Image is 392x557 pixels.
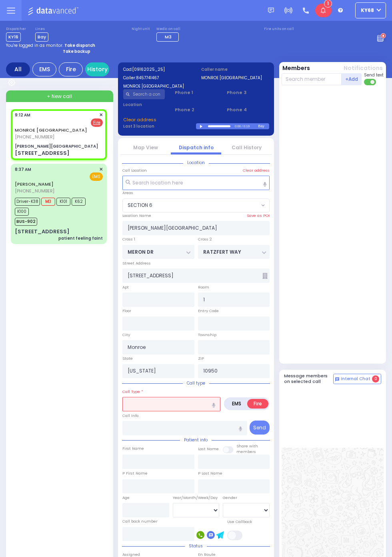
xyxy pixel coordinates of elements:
[123,123,196,129] label: Last 3 location
[250,421,270,435] button: Send
[122,471,148,476] label: P First Name
[122,260,151,266] label: Street Address
[282,64,310,72] button: Members
[59,62,83,76] div: Fire
[355,2,386,18] button: ky68
[268,8,274,14] img: message.svg
[198,236,212,242] label: Cross 2
[123,66,191,72] label: Cad:
[236,449,256,454] span: members
[333,374,381,384] button: Internal Chat 0
[99,112,103,118] span: ✕
[198,285,209,290] label: Room
[123,102,165,108] label: Location
[372,375,379,383] span: 0
[165,34,172,40] span: M3
[15,218,37,226] span: BUS-902
[156,27,181,32] label: Medic on call
[28,6,81,16] img: Logo
[122,519,158,524] label: Call back number
[15,134,54,140] span: [PHONE_NUMBER]
[122,308,131,314] label: Floor
[243,168,270,173] label: Clear address
[227,106,269,113] span: Phone 4
[56,198,70,206] span: K101
[180,437,212,443] span: Patient info
[185,543,207,549] span: Status
[198,308,219,314] label: Entry Code
[15,228,70,236] div: [STREET_ADDRESS]
[247,399,268,409] label: Fire
[232,144,262,151] a: Call History
[47,93,72,100] span: + New call
[64,42,95,48] strong: Take dispatch
[93,120,100,126] u: Fire
[63,48,90,54] strong: Take backup
[58,235,103,241] div: patient feeling faint
[41,198,55,206] span: M3
[122,190,133,196] label: Areas
[15,166,31,172] span: 8:37 AM
[264,27,294,32] label: Fire units on call
[15,181,54,187] a: [PERSON_NAME]
[122,356,133,361] label: State
[15,198,40,206] span: Driver-K38
[201,75,269,81] label: MONROE [GEOGRAPHIC_DATA]
[364,78,377,86] label: Turn off text
[282,73,342,85] input: Search member
[123,116,156,123] span: Clear address
[132,27,150,32] label: Night unit
[198,471,222,476] label: P Last Name
[227,519,252,525] label: Use Callback
[72,198,86,206] span: K62
[15,143,98,149] div: [PERSON_NAME][GEOGRAPHIC_DATA]
[241,122,243,131] div: /
[6,32,21,42] span: KY16
[15,208,29,216] span: K100
[122,446,144,451] label: First Name
[128,202,152,209] span: SECTION 6
[6,27,26,32] label: Dispatcher
[335,377,339,381] img: comment-alt.png
[35,27,48,32] label: Lines
[122,236,135,242] label: Cross 1
[122,168,147,173] label: Call Location
[6,42,63,48] span: You're logged in as monitor.
[247,213,270,218] label: Save as POI
[344,64,383,72] button: Notifications
[15,112,30,118] span: 9:12 AM
[342,73,362,85] button: +Add
[15,188,54,194] span: [PHONE_NUMBER]
[35,32,48,42] span: Bay
[198,332,216,338] label: Township
[123,83,191,89] label: MONROE [GEOGRAPHIC_DATA]
[243,122,250,131] div: 0:19
[183,380,209,386] span: Call type
[122,389,143,395] label: Call Type *
[183,160,209,166] span: Location
[122,285,129,290] label: Apt
[123,199,259,212] span: SECTION 6
[175,89,217,96] span: Phone 1
[341,376,370,382] span: Internal Chat
[201,66,269,72] label: Caller name
[361,7,374,14] span: ky68
[198,356,204,361] label: ZIP
[122,213,151,218] label: Location Name
[136,75,159,81] span: 8457741467
[122,495,130,501] label: Age
[15,127,87,133] a: MONROE [GEOGRAPHIC_DATA]
[122,176,270,190] input: Search location here
[175,106,217,113] span: Phone 2
[258,123,269,129] div: Bay
[122,413,138,419] label: Call Info
[99,166,103,173] span: ✕
[32,62,56,76] div: EMS
[173,495,220,501] div: Year/Month/Week/Day
[364,72,384,78] span: Send text
[123,75,191,81] label: Caller:
[226,399,248,409] label: EMS
[122,332,130,338] label: City
[122,198,270,213] span: SECTION 6
[198,446,219,452] label: Last Name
